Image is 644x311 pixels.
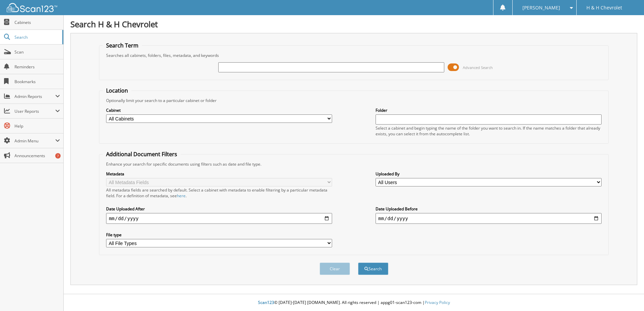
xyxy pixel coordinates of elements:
label: File type [106,232,332,238]
span: Search [14,34,59,40]
legend: Location [103,87,131,94]
input: end [376,213,602,224]
span: Admin Menu [14,138,55,144]
div: All metadata fields are searched by default. Select a cabinet with metadata to enable filtering b... [106,187,332,199]
span: Bookmarks [14,79,60,84]
span: Admin Reports [14,94,55,99]
a: Privacy Policy [425,300,450,305]
input: start [106,213,332,224]
span: Help [14,123,60,129]
h1: Search H & H Chevrolet [70,19,637,30]
span: Reminders [14,64,60,70]
label: Date Uploaded After [106,206,332,212]
a: here [177,193,186,199]
span: H & H Chevrolet [586,6,622,10]
span: User Reports [14,108,55,114]
label: Folder [376,107,602,113]
label: Metadata [106,171,332,177]
div: Select a cabinet and begin typing the name of the folder you want to search in. If the name match... [376,125,602,137]
span: Announcements [14,153,60,159]
div: Enhance your search for specific documents using filters such as date and file type. [103,161,605,167]
div: Optionally limit your search to a particular cabinet or folder [103,98,605,103]
legend: Search Term [103,42,142,49]
div: © [DATE]-[DATE] [DOMAIN_NAME]. All rights reserved | appg01-scan123-com | [64,295,644,311]
span: Cabinets [14,20,60,25]
span: Scan [14,49,60,55]
span: [PERSON_NAME] [522,6,560,10]
span: Scan123 [258,300,274,305]
div: Searches all cabinets, folders, files, metadata, and keywords [103,53,605,58]
button: Search [358,263,388,275]
span: Advanced Search [463,65,493,70]
iframe: Chat Widget [610,279,644,311]
img: scan123-logo-white.svg [7,3,57,12]
label: Cabinet [106,107,332,113]
div: 7 [55,153,61,159]
label: Date Uploaded Before [376,206,602,212]
label: Uploaded By [376,171,602,177]
legend: Additional Document Filters [103,150,181,158]
button: Clear [320,263,350,275]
